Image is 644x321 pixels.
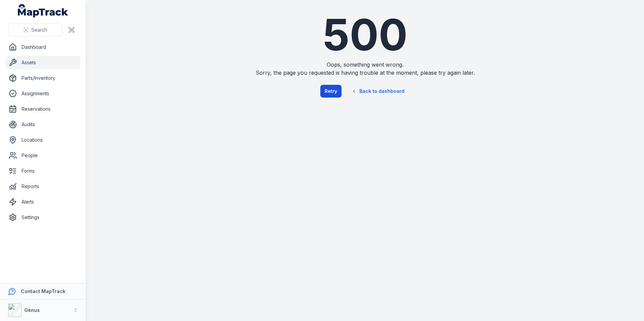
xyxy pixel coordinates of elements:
[5,180,80,193] a: Reports
[5,40,80,54] a: Dashboard
[5,149,80,162] a: People
[5,56,80,69] a: Assets
[24,307,40,313] strong: Genus
[5,87,80,100] a: Assignments
[346,83,410,99] a: Back to dashboard
[5,118,80,131] a: Audits
[241,61,489,69] span: Oops, something went wrong.
[21,288,65,294] strong: Contact MapTrack
[5,71,80,85] a: Parts/Inventory
[31,27,47,33] span: Search
[5,102,80,116] a: Reservations
[320,85,342,98] button: Retry
[8,24,62,36] button: Search
[241,69,489,77] span: Sorry, the page you requested is having trouble at the moment, please try again later.
[5,164,80,178] a: Forms
[5,133,80,147] a: Locations
[5,211,80,224] a: Settings
[5,195,80,209] a: Alerts
[18,4,68,17] a: MapTrack
[241,13,489,57] h1: 500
